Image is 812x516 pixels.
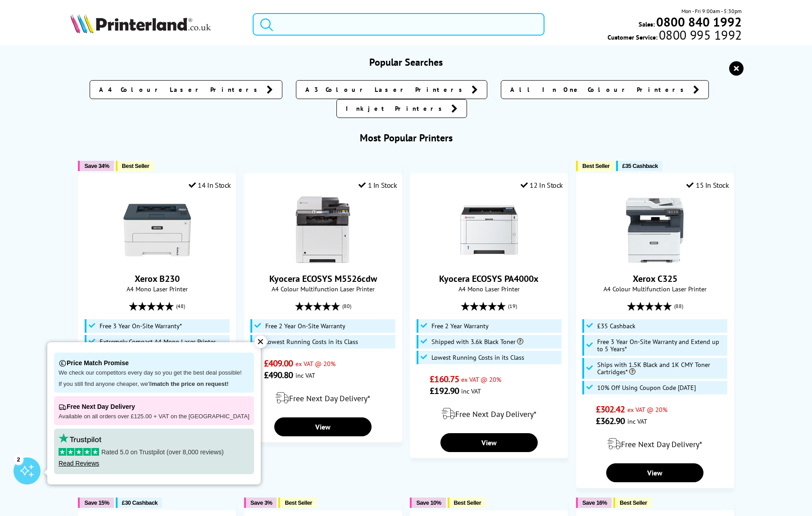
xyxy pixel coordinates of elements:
[431,338,523,345] span: Shipped with 3.6k Black Toner
[264,358,293,369] span: £409.00
[440,433,538,452] a: View
[70,14,241,35] a: Printerland Logo
[90,80,282,99] a: A4 Colour Laser Printers
[681,7,742,15] span: Mon - Fri 9:00am - 5:30pm
[84,163,109,169] span: Save 34%
[59,401,249,413] p: Free Next Day Delivery
[596,415,625,427] span: £362.90
[581,285,729,293] span: A4 Colour Multifunction Laser Printer
[274,417,372,436] a: View
[70,56,742,68] h3: Popular Searches
[510,85,689,94] span: All In One Colour Printers
[116,498,162,508] button: £30 Cashback
[59,369,249,377] p: We check our competitors every day so you get the best deal possible!
[83,285,231,293] span: A4 Mono Laser Printer
[622,163,658,169] span: £35 Cashback
[278,498,317,508] button: Best Seller
[346,104,447,113] span: Inkjet Printers
[606,463,703,482] a: View
[627,417,647,425] span: inc VAT
[633,273,677,285] a: Xerox C325
[336,99,467,118] a: Inkjet Printers
[264,369,293,381] span: £490.80
[581,431,729,457] div: modal_delivery
[152,380,228,387] strong: match the price on request!
[285,499,312,506] span: Best Seller
[14,454,23,464] div: 2
[431,322,489,330] span: Free 2 Year Warranty
[656,14,742,30] b: 0800 840 1992
[461,387,481,395] span: inc VAT
[78,161,113,171] button: Save 34%
[100,322,182,330] span: Free 3 Year On-Site Warranty*
[608,31,742,41] span: Customer Service:
[621,196,689,264] img: Xerox C325
[582,163,610,169] span: Best Seller
[454,499,481,506] span: Best Seller
[342,298,351,315] span: (80)
[596,403,625,415] span: £302.42
[597,361,725,376] span: Ships with 1.5K Black and 1K CMY Toner Cartridges*
[265,322,345,330] span: Free 2 Year On-Site Warranty
[289,257,357,266] a: Kyocera ECOSYS M5526cdw
[627,405,667,414] span: ex VAT @ 20%
[358,181,397,190] div: 1 In Stock
[59,357,249,369] p: Price Match Promise
[123,196,191,264] img: Xerox B230
[430,373,459,385] span: £160.75
[616,161,662,171] button: £35 Cashback
[597,384,696,391] span: 10% Off Using Coupon Code [DATE]
[305,85,467,94] span: A3 Colour Laser Printers
[501,80,709,99] a: All In One Colour Printers
[249,285,397,293] span: A4 Colour Multifunction Laser Printer
[455,196,523,264] img: Kyocera ECOSYS PA4000x
[59,460,99,467] a: Read Reviews
[430,385,459,397] span: £192.90
[295,371,315,380] span: inc VAT
[59,413,249,421] p: Available on all orders over £125.00 + VAT on the [GEOGRAPHIC_DATA]
[244,498,277,508] button: Save 3%
[176,298,185,315] span: (48)
[448,498,486,508] button: Best Seller
[289,196,357,264] img: Kyocera ECOSYS M5526cdw
[123,257,191,266] a: Xerox B230
[415,401,563,426] div: modal_delivery
[265,338,358,345] span: Lowest Running Costs in its Class
[521,181,563,190] div: 12 In Stock
[439,273,539,285] a: Kyocera ECOSYS PA4000x
[461,375,501,384] span: ex VAT @ 20%
[59,380,249,388] p: If you still find anyone cheaper, we'll
[116,161,154,171] button: Best Seller
[576,498,612,508] button: Save 16%
[59,433,101,444] img: trustpilot rating
[84,499,109,506] span: Save 15%
[620,499,647,506] span: Best Seller
[99,85,262,94] span: A4 Colour Laser Printers
[639,20,655,28] span: Sales:
[295,359,336,368] span: ex VAT @ 20%
[597,322,635,330] span: £35 Cashback
[249,385,397,411] div: modal_delivery
[576,161,614,171] button: Best Seller
[59,448,249,456] p: Rated 5.0 on Trustpilot (over 8,000 reviews)
[686,181,729,190] div: 15 In Stock
[122,499,158,506] span: £30 Cashback
[253,13,544,36] input: Search product or brand
[269,273,377,285] a: Kyocera ECOSYS M5526cdw
[431,354,524,361] span: Lowest Running Costs in its Class
[621,257,689,266] a: Xerox C325
[582,499,607,506] span: Save 16%
[70,14,211,33] img: Printerland Logo
[508,298,517,315] span: (19)
[674,298,683,315] span: (88)
[416,499,441,506] span: Save 10%
[122,163,150,169] span: Best Seller
[254,335,267,348] div: ✕
[135,273,180,285] a: Xerox B230
[455,257,523,266] a: Kyocera ECOSYS PA4000x
[296,80,487,99] a: A3 Colour Laser Printers
[59,448,99,456] img: stars-5.svg
[189,181,231,190] div: 14 In Stock
[415,285,563,293] span: A4 Mono Laser Printer
[597,338,725,353] span: Free 3 Year On-Site Warranty and Extend up to 5 Years*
